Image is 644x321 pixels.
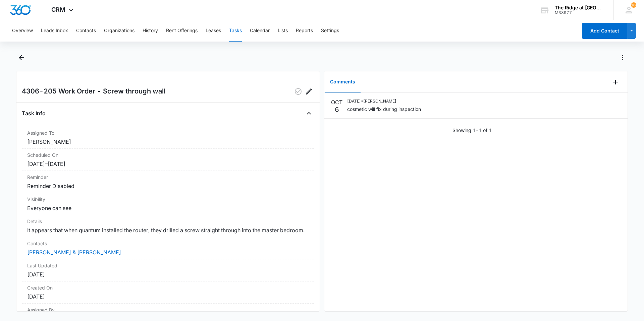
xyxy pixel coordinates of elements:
[27,182,309,190] dd: Reminder Disabled
[22,127,314,149] div: Assigned To[PERSON_NAME]
[27,270,309,278] dd: [DATE]
[278,20,288,42] button: Lists
[555,10,604,15] div: account id
[347,98,421,104] p: [DATE] • [PERSON_NAME]
[16,52,26,63] button: Back
[76,20,96,42] button: Contacts
[452,127,492,134] p: Showing 1-1 of 1
[27,218,309,225] dt: Details
[22,259,314,281] div: Last Updated[DATE]
[166,20,198,42] button: Rent Offerings
[22,109,46,117] h4: Task Info
[22,215,314,237] div: DetailsIt appears that when quantum installed the router, they drilled a screw straight through i...
[27,138,309,146] dd: [PERSON_NAME]
[206,20,221,42] button: Leases
[22,281,314,304] div: Created On[DATE]
[325,72,361,92] button: Comments
[27,196,309,203] dt: Visibility
[22,193,314,215] div: VisibilityEveryone can see
[143,20,158,42] button: History
[27,174,309,181] dt: Reminder
[617,52,628,63] button: Actions
[51,6,65,13] span: CRM
[610,77,621,87] button: Add Comment
[331,98,342,106] p: OCT
[304,108,314,119] button: Close
[27,284,309,291] dt: Created On
[631,2,636,8] span: 162
[27,226,309,234] dd: It appears that when quantum installed the router, they drilled a screw straight through into the...
[27,240,309,247] dt: Contacts
[27,129,309,136] dt: Assigned To
[304,86,314,97] button: Edit
[104,20,135,42] button: Organizations
[22,86,165,97] h2: 4306-205 Work Order - Screw through wall
[27,262,309,269] dt: Last Updated
[22,149,314,171] div: Scheduled On[DATE]–[DATE]
[347,106,421,113] p: cosmetic will fix during inspection
[335,106,339,113] p: 6
[27,306,309,313] dt: Assigned By
[12,20,33,42] button: Overview
[555,5,604,10] div: account name
[27,151,309,158] dt: Scheduled On
[250,20,270,42] button: Calendar
[27,204,309,212] dd: Everyone can see
[296,20,313,42] button: Reports
[41,20,68,42] button: Leads Inbox
[582,23,627,39] button: Add Contact
[27,293,309,301] dd: [DATE]
[22,171,314,193] div: ReminderReminder Disabled
[631,2,636,8] div: notifications count
[27,160,309,168] dd: [DATE] – [DATE]
[22,237,314,259] div: Contacts[PERSON_NAME] & [PERSON_NAME]
[27,249,121,256] a: [PERSON_NAME] & [PERSON_NAME]
[321,20,339,42] button: Settings
[229,20,242,42] button: Tasks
